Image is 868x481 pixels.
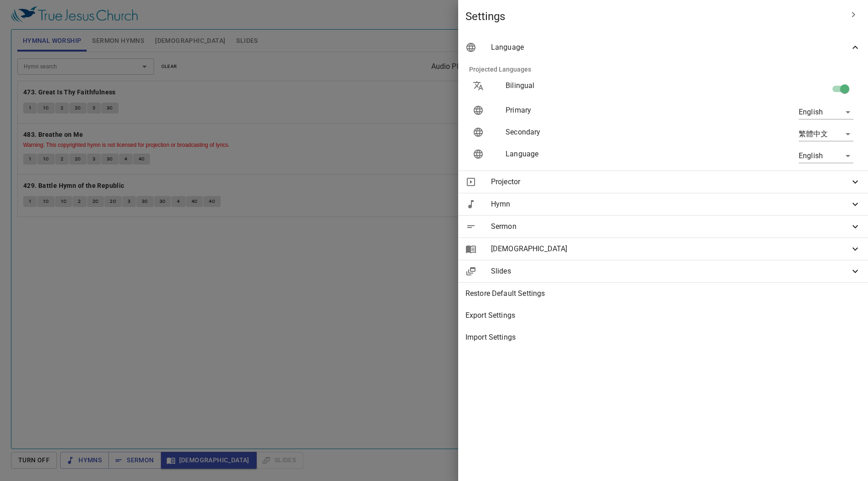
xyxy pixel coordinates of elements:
span: Language [491,42,850,53]
div: [DEMOGRAPHIC_DATA] [458,238,868,260]
div: Slides [458,260,868,282]
li: Projected Languages [462,58,864,80]
div: Restore Default Settings [458,283,868,305]
span: Export Settings [465,310,861,321]
span: [DEMOGRAPHIC_DATA] [491,243,850,254]
span: Slides [491,266,850,277]
div: Hymn [458,193,868,215]
div: Projector [458,171,868,193]
p: Bilingual [506,80,689,91]
span: Hymn [491,199,850,210]
p: Language [506,149,689,160]
div: Language [458,36,868,58]
div: Sermon [458,216,868,238]
p: Primary [506,105,689,116]
div: English [799,105,853,119]
span: Restore Default Settings [465,288,861,299]
div: Export Settings [458,305,868,326]
span: Import Settings [465,332,861,343]
div: Import Settings [458,326,868,348]
div: English [799,149,853,163]
span: Projector [491,176,850,187]
div: 繁體中文 [799,127,853,141]
span: Sermon [491,221,850,232]
p: Secondary [506,127,689,138]
span: Settings [465,9,842,24]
